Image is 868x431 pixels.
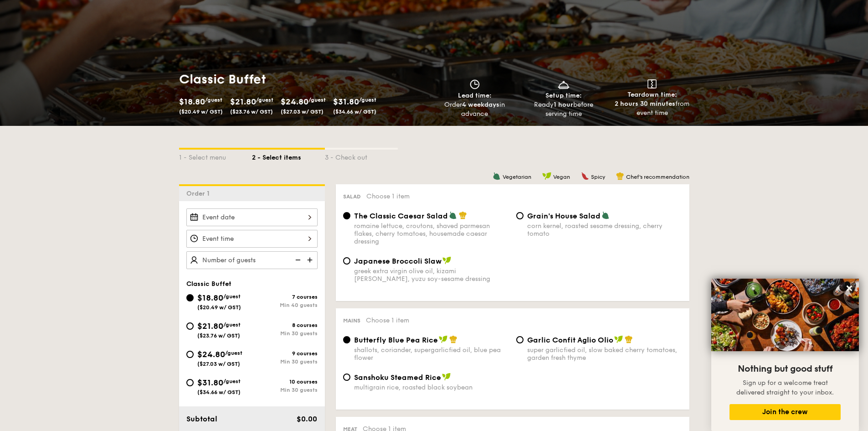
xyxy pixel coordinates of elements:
[354,373,441,382] span: Sanshoku Steamed Rice
[542,172,551,180] img: icon-vegan.f8ff3823.svg
[449,211,457,219] img: icon-vegetarian.fe4039eb.svg
[252,294,318,300] div: 7 courses
[442,256,452,265] img: icon-vegan.f8ff3823.svg
[601,211,610,219] img: icon-vegetarian.fe4039eb.svg
[354,267,509,283] div: greek extra virgin olive oil, kizami [PERSON_NAME], yuzu soy-sesame dressing
[252,350,318,357] div: 9 courses
[186,190,213,197] span: Order 1
[223,322,241,328] span: /guest
[252,322,318,328] div: 8 courses
[343,257,350,265] input: Japanese Broccoli Slawgreek extra virgin olive oil, kizami [PERSON_NAME], yuzu soy-sesame dressing
[343,212,350,219] input: The Classic Caesar Saladromaine lettuce, croutons, shaved parmesan flakes, cherry tomatoes, house...
[354,336,438,344] span: Butterfly Blue Pea Rice
[729,404,841,420] button: Join the crew
[738,363,832,374] span: Nothing but good stuff
[503,174,531,180] span: Vegetarian
[252,387,318,393] div: Min 30 guests
[197,361,240,367] span: ($27.03 w/ GST)
[225,350,242,356] span: /guest
[308,97,326,103] span: /guest
[581,172,589,180] img: icon-spicy.37a8142b.svg
[736,379,834,396] span: Sign up for a welcome treat delivered straight to your inbox.
[252,302,318,308] div: Min 40 guests
[186,294,194,301] input: $18.80/guest($20.49 w/ GST)7 coursesMin 40 guests
[186,322,194,330] input: $21.80/guest($23.76 w/ GST)8 coursesMin 30 guests
[354,346,509,362] div: shallots, coriander, supergarlicfied oil, blue pea flower
[343,374,350,381] input: Sanshoku Steamed Ricemultigrain rice, roasted black soybean
[197,321,223,331] span: $21.80
[223,293,241,300] span: /guest
[354,384,509,391] div: multigrain rice, roasted black soybean
[223,378,241,384] span: /guest
[186,415,217,423] span: Subtotal
[179,150,252,162] div: 1 - Select menu
[354,212,448,220] span: The Classic Caesar Salad
[256,97,273,103] span: /guest
[647,79,657,88] img: icon-teardown.65201eee.svg
[468,79,482,89] img: icon-clock.2db775ea.svg
[205,97,222,103] span: /guest
[197,349,225,359] span: $24.80
[197,389,241,395] span: ($34.66 w/ GST)
[493,172,501,180] img: icon-vegetarian.fe4039eb.svg
[186,208,318,226] input: Event date
[527,336,613,344] span: Garlic Confit Aglio Olio
[442,373,451,381] img: icon-vegan.f8ff3823.svg
[516,336,524,343] input: Garlic Confit Aglio Oliosuper garlicfied oil, slow baked cherry tomatoes, garden fresh thyme
[626,174,689,180] span: Chef's recommendation
[462,101,499,109] strong: 4 weekdays
[252,150,325,162] div: 2 - Select items
[197,332,240,339] span: ($23.76 w/ GST)
[281,109,324,115] span: ($27.03 w/ GST)
[523,100,604,119] div: Ready before serving time
[516,212,524,219] input: Grain's House Saladcorn kernel, roasted sesame dressing, cherry tomato
[553,174,570,180] span: Vegan
[366,192,410,200] span: Choose 1 item
[179,71,431,88] h1: Classic Buffet
[304,251,318,269] img: icon-add.58712e84.svg
[611,99,693,118] div: from event time
[281,97,308,107] span: $24.80
[527,222,682,238] div: corn kernel, roasted sesame dressing, cherry tomato
[434,100,516,119] div: Order in advance
[366,317,409,324] span: Choose 1 item
[615,100,675,108] strong: 2 hours 30 minutes
[554,101,573,109] strong: 1 hour
[343,317,360,324] span: Mains
[545,92,582,99] span: Setup time:
[252,379,318,385] div: 10 courses
[325,150,398,162] div: 3 - Check out
[186,251,318,269] input: Number of guests
[186,379,194,386] input: $31.80/guest($34.66 w/ GST)10 coursesMin 30 guests
[627,91,677,99] span: Teardown time:
[333,97,359,107] span: $31.80
[343,193,361,200] span: Salad
[527,346,682,362] div: super garlicfied oil, slow baked cherry tomatoes, garden fresh thyme
[186,280,231,288] span: Classic Buffet
[343,336,350,343] input: Butterfly Blue Pea Riceshallots, coriander, supergarlicfied oil, blue pea flower
[297,415,317,423] span: $0.00
[842,281,857,296] button: Close
[230,97,256,107] span: $21.80
[458,92,492,99] span: Lead time:
[359,97,376,103] span: /guest
[439,335,448,343] img: icon-vegan.f8ff3823.svg
[614,335,623,343] img: icon-vegan.f8ff3823.svg
[197,293,223,303] span: $18.80
[179,97,205,107] span: $18.80
[252,330,318,337] div: Min 30 guests
[449,335,457,343] img: icon-chef-hat.a58ddaea.svg
[252,358,318,365] div: Min 30 guests
[527,212,601,220] span: Grain's House Salad
[186,351,194,358] input: $24.80/guest($27.03 w/ GST)9 coursesMin 30 guests
[354,222,509,245] div: romaine lettuce, croutons, shaved parmesan flakes, cherry tomatoes, housemade caesar dressing
[459,211,467,219] img: icon-chef-hat.a58ddaea.svg
[197,304,241,311] span: ($20.49 w/ GST)
[557,79,570,89] img: icon-dish.430c3a2e.svg
[186,230,318,248] input: Event time
[625,335,633,343] img: icon-chef-hat.a58ddaea.svg
[711,279,859,351] img: DSC07876-Edit02-Large.jpeg
[591,174,605,180] span: Spicy
[290,251,304,269] img: icon-reduce.1d2dbef1.svg
[197,378,223,388] span: $31.80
